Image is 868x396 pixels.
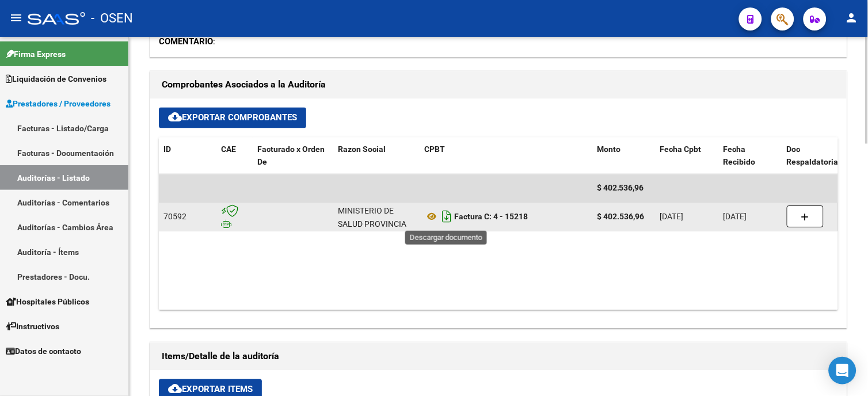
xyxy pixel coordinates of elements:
[719,138,782,176] datatable-header-cell: Fecha Recibido
[221,145,236,154] span: CAE
[597,212,644,222] strong: $ 402.536,96
[6,73,106,85] span: Liquidación de Convenios
[159,36,215,47] span: :
[162,76,835,94] h1: Comprobantes Asociados a la Auditoría
[6,295,89,308] span: Hospitales Públicos
[257,145,325,167] span: Facturado x Orden De
[660,145,702,154] span: Fecha Cpbt
[159,108,306,128] button: Exportar Comprobantes
[829,357,856,384] div: Open Intercom Messenger
[6,345,81,357] span: Datos de contacto
[163,145,171,154] span: ID
[845,11,859,25] mat-icon: person
[439,208,454,226] i: Descargar documento
[168,113,297,123] span: Exportar Comprobantes
[168,111,182,124] mat-icon: cloud_download
[338,205,416,257] div: MINISTERIO DE SALUD PROVINCIA DE [GEOGRAPHIC_DATA]
[787,145,839,167] span: Doc Respaldatoria
[420,138,592,176] datatable-header-cell: CPBT
[782,138,851,176] datatable-header-cell: Doc Respaldatoria
[159,138,216,176] datatable-header-cell: ID
[163,212,186,222] span: 70592
[454,212,528,222] strong: Factura C: 4 - 15218
[597,145,620,154] span: Monto
[168,382,182,396] mat-icon: cloud_download
[338,145,386,154] span: Razon Social
[162,348,835,366] h1: Items/Detalle de la auditoría
[168,384,253,395] span: Exportar Items
[253,138,333,176] datatable-header-cell: Facturado x Orden De
[6,48,66,60] span: Firma Express
[333,138,420,176] datatable-header-cell: Razon Social
[592,138,656,176] datatable-header-cell: Monto
[6,97,111,110] span: Prestadores / Proveedores
[656,138,719,176] datatable-header-cell: Fecha Cpbt
[724,145,756,167] span: Fecha Recibido
[597,184,644,193] span: $ 402.536,96
[9,11,23,25] mat-icon: menu
[6,320,59,333] span: Instructivos
[216,138,253,176] datatable-header-cell: CAE
[424,145,445,154] span: CPBT
[159,36,213,47] strong: COMENTARIO
[724,212,747,222] span: [DATE]
[91,6,133,31] span: - OSEN
[660,212,684,222] span: [DATE]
